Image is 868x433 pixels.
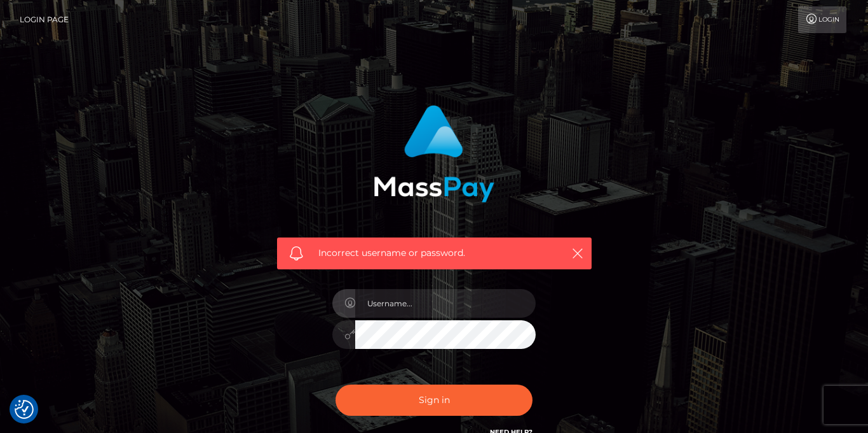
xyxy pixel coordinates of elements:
button: Consent Preferences [15,400,34,419]
span: Incorrect username or password. [318,246,550,260]
button: Sign in [336,385,532,416]
input: Username... [355,289,536,318]
img: MassPay Login [374,105,494,202]
a: Login [798,6,846,33]
img: Revisit consent button [15,400,34,419]
a: Login Page [20,6,69,33]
